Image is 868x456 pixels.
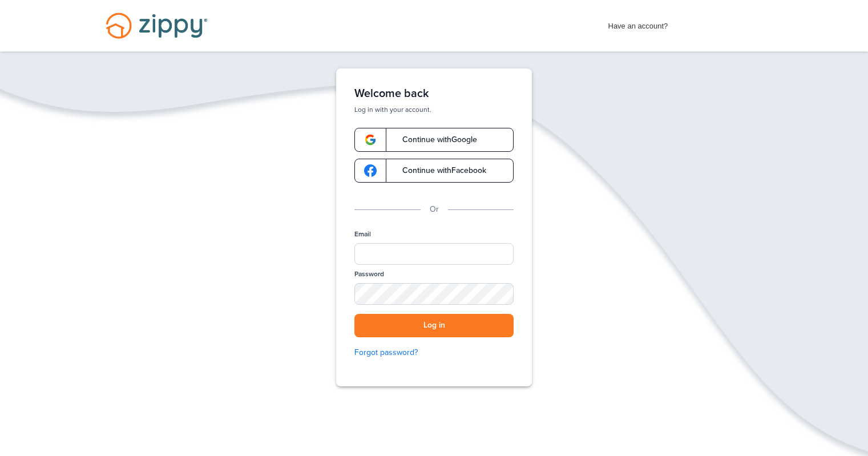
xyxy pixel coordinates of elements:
[354,229,371,239] label: Email
[364,164,377,177] img: google-logo
[354,283,514,305] input: Password
[354,105,514,114] p: Log in with your account.
[354,87,514,100] h1: Welcome back
[354,243,514,265] input: Email
[354,159,514,183] a: google-logoContinue withFacebook
[354,346,514,359] a: Forgot password?
[391,167,486,175] span: Continue with Facebook
[391,136,477,144] span: Continue with Google
[354,314,514,337] button: Log in
[608,14,668,33] span: Have an account?
[354,128,514,152] a: google-logoContinue withGoogle
[364,134,377,146] img: google-logo
[354,269,384,279] label: Password
[430,203,439,216] p: Or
